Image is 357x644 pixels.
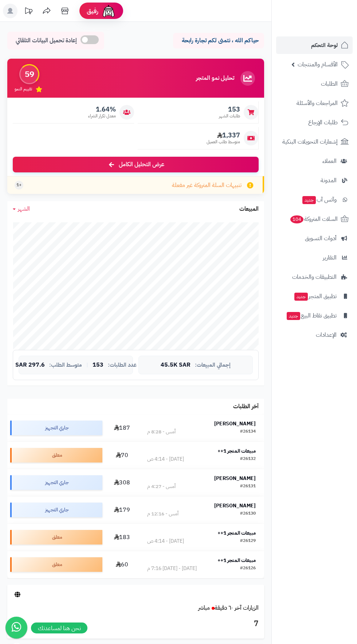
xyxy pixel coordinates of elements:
[195,362,231,368] span: إجمالي المبيعات:
[219,105,240,113] span: 153
[161,362,191,368] span: 45.5K SAR
[18,204,30,213] span: الشهر
[196,75,234,82] h3: تحليل نمو المتجر
[311,40,338,50] span: لوحة التحكم
[10,475,102,490] div: جاري التجهيز
[276,268,353,286] a: التطبيقات والخدمات
[282,137,338,147] span: إشعارات التحويلات البنكية
[240,428,256,436] div: #26134
[87,7,98,15] span: رفيق
[15,86,32,92] span: تقييم النمو
[93,362,103,368] span: 153
[15,362,45,368] span: 297.6 SAR
[88,105,116,113] span: 1.64%
[286,311,337,321] span: تطبيق نقاط البيع
[16,36,77,45] span: إعادة تحميل البيانات التلقائي
[16,182,21,188] span: +1
[294,293,308,301] span: جديد
[276,326,353,344] a: الإعدادات
[298,59,338,70] span: الأقسام والمنتجات
[276,249,353,266] a: التقارير
[13,205,30,213] a: الشهر
[19,4,38,20] a: تحديثات المنصة
[217,557,256,564] strong: مبيعات المتجر 1++
[316,330,337,340] span: الإعدادات
[302,196,316,204] span: جديد
[108,362,137,368] span: عدد الطلبات:
[214,420,256,428] strong: [PERSON_NAME]
[276,210,353,228] a: السلات المتروكة104
[172,181,242,190] span: تنبيهات السلة المتروكة غير مفعلة
[214,475,256,482] strong: [PERSON_NAME]
[10,503,102,517] div: جاري التجهيز
[323,253,337,263] span: التقارير
[240,538,256,545] div: #26129
[276,288,353,305] a: تطبيق المتجرجديد
[240,565,256,572] div: #26126
[10,421,102,435] div: جاري التجهيز
[276,191,353,208] a: وآتس آبجديد
[276,307,353,324] a: تطبيق نقاط البيعجديد
[86,362,88,368] span: |
[101,4,116,18] img: ai-face.png
[276,94,353,112] a: المراجعات والأسئلة
[105,524,139,551] td: 183
[119,160,164,169] span: عرض التحليل الكامل
[217,529,256,537] strong: مبيعات المتجر 1++
[105,469,139,496] td: 308
[147,510,178,518] div: أمس - 12:16 م
[198,604,259,612] a: الزيارات آخر ٦٠ دقيقةمباشر
[292,272,337,282] span: التطبيقات والخدمات
[10,557,102,572] div: معلق
[297,98,338,108] span: المراجعات والأسئلة
[219,113,240,119] span: طلبات الشهر
[10,530,102,545] div: معلق
[207,139,240,145] span: متوسط طلب العميل
[233,403,259,410] h3: آخر الطلبات
[240,483,256,490] div: #26131
[214,502,256,510] strong: [PERSON_NAME]
[240,456,256,463] div: #26132
[147,565,197,572] div: [DATE] - [DATE] 7:16 م
[322,156,337,166] span: العملاء
[276,114,353,131] a: طلبات الإرجاع
[302,195,337,205] span: وآتس آب
[294,291,337,301] span: تطبيق المتجر
[321,79,338,89] span: الطلبات
[276,230,353,247] a: أدوات التسويق
[276,36,353,54] a: لوحة التحكم
[10,448,102,462] div: معلق
[276,152,353,170] a: العملاء
[147,538,184,545] div: [DATE] - 4:14 ص
[321,175,337,186] span: المدونة
[308,117,338,128] span: طلبات الإرجاع
[276,75,353,93] a: الطلبات
[239,206,259,212] h3: المبيعات
[178,36,259,45] p: حياكم الله ، نتمنى لكم تجارة رابحة
[105,442,139,469] td: 70
[13,618,259,630] h3: 7
[49,362,82,368] span: متوسط الطلب:
[198,604,210,612] small: مباشر
[147,456,184,463] div: [DATE] - 4:14 ص
[147,483,176,490] div: أمس - 4:27 م
[88,113,116,119] span: معدل تكرار الشراء
[240,510,256,518] div: #26130
[105,496,139,523] td: 179
[105,551,139,578] td: 60
[290,214,338,224] span: السلات المتروكة
[207,131,240,139] span: 1,337
[105,414,139,441] td: 187
[287,312,300,320] span: جديد
[276,133,353,151] a: إشعارات التحويلات البنكية
[147,428,176,436] div: أمس - 8:28 م
[305,233,337,243] span: أدوات التسويق
[217,447,256,455] strong: مبيعات المتجر 1++
[290,215,303,223] span: 104
[276,172,353,189] a: المدونة
[13,157,259,172] a: عرض التحليل الكامل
